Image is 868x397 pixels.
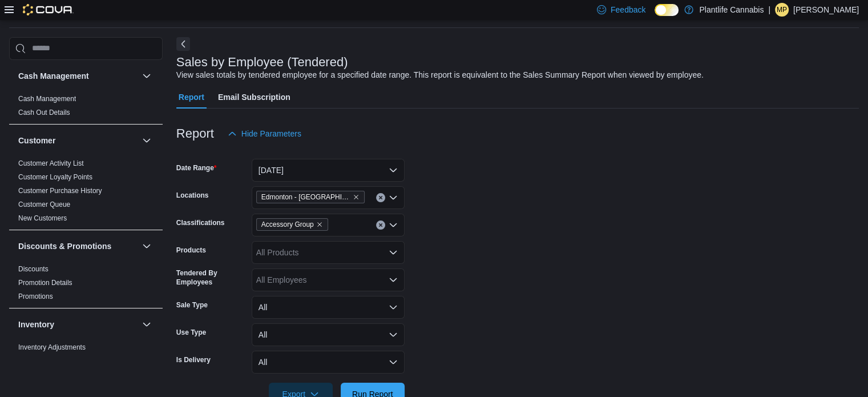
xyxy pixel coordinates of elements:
[18,173,92,182] span: Customer Loyalty Points
[252,159,405,182] button: [DATE]
[176,300,208,310] label: Sale Type
[9,262,163,308] div: Discounts & Promotions
[218,86,290,109] span: Email Subscription
[353,194,360,200] button: Remove Edmonton - Winterburn from selection in this group
[18,135,138,146] button: Customer
[775,3,789,17] div: Melissa Pettitt
[376,220,385,230] button: Clear input
[611,4,645,15] span: Feedback
[18,108,70,117] span: Cash Out Details
[18,187,102,195] a: Customer Purchase History
[223,122,306,145] button: Hide Parameters
[18,70,89,82] h3: Cash Management
[176,218,225,227] label: Classifications
[18,95,76,103] a: Cash Management
[18,200,70,208] a: Customer Queue
[261,219,314,230] span: Accessory Group
[256,191,365,203] span: Edmonton - Winterburn
[793,3,859,17] p: [PERSON_NAME]
[18,70,138,82] button: Cash Management
[18,109,70,117] a: Cash Out Details
[18,214,67,222] a: New Customers
[179,86,204,109] span: Report
[176,55,348,69] h3: Sales by Employee (Tendered)
[18,319,54,330] h3: Inventory
[9,157,163,230] div: Customer
[777,3,787,17] span: MP
[261,191,350,203] span: Edmonton - [GEOGRAPHIC_DATA]
[176,69,704,81] div: View sales totals by tendered employee for a specified date range. This report is equivalent to t...
[389,248,398,257] button: Open list of options
[176,328,206,337] label: Use Type
[176,246,206,255] label: Products
[18,343,86,351] a: Inventory Adjustments
[140,239,154,253] button: Discounts & Promotions
[176,127,214,141] h3: Report
[256,218,328,231] span: Accessory Group
[316,221,323,228] button: Remove Accessory Group from selection in this group
[18,264,49,274] span: Discounts
[18,357,111,365] a: Inventory by Product Historical
[18,186,102,195] span: Customer Purchase History
[18,159,84,167] a: Customer Activity List
[389,193,398,202] button: Open list of options
[176,268,247,287] label: Tendered By Employees
[18,279,72,287] a: Promotion Details
[18,240,111,252] h3: Discounts & Promotions
[389,275,398,284] button: Open list of options
[176,191,209,200] label: Locations
[176,163,217,173] label: Date Range
[18,214,67,223] span: New Customers
[176,37,190,51] button: Next
[699,3,764,17] p: Plantlife Cannabis
[389,220,398,230] button: Open list of options
[18,173,92,181] a: Customer Loyalty Points
[18,135,55,146] h3: Customer
[140,69,154,83] button: Cash Management
[18,265,49,273] a: Discounts
[23,4,74,15] img: Cova
[18,292,53,301] span: Promotions
[655,4,679,16] input: Dark Mode
[768,3,770,17] p: |
[376,193,385,202] button: Clear input
[140,318,154,331] button: Inventory
[176,355,211,364] label: Is Delivery
[252,323,405,346] button: All
[18,356,111,366] span: Inventory by Product Historical
[18,292,53,300] a: Promotions
[252,351,405,374] button: All
[18,240,138,252] button: Discounts & Promotions
[140,134,154,147] button: Customer
[18,319,138,330] button: Inventory
[252,296,405,319] button: All
[9,92,163,124] div: Cash Management
[241,128,301,139] span: Hide Parameters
